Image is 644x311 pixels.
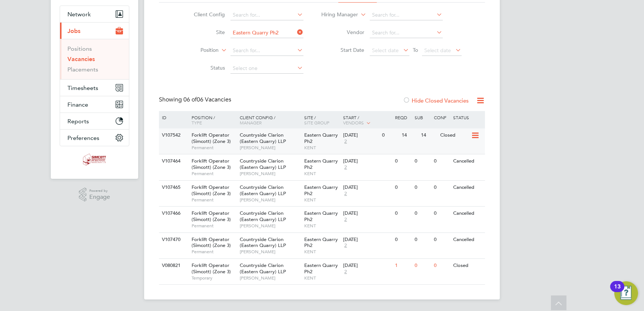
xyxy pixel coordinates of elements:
[192,145,236,151] span: Permanent
[413,154,432,168] div: 0
[432,259,451,272] div: 0
[305,236,338,249] span: Eastern Quarry Ph2
[67,134,99,141] span: Preferences
[160,181,186,194] div: V107465
[240,197,301,203] span: [PERSON_NAME]
[393,111,412,124] div: Reqd
[393,181,412,194] div: 0
[186,111,238,129] div: Position /
[67,66,98,73] a: Placements
[305,262,338,275] span: Eastern Quarry Ph2
[343,184,391,191] div: [DATE]
[343,269,348,275] span: 2
[238,111,303,129] div: Client Config /
[160,233,186,247] div: V107470
[230,28,303,38] input: Search for...
[60,154,129,165] a: Go to home page
[305,223,340,229] span: KENT
[452,181,484,194] div: Cancelled
[305,210,338,223] span: Eastern Quarry Ph2
[240,184,286,197] span: Countryside Clarion (Eastern Quarry) LLP
[343,120,364,126] span: Vendors
[614,287,621,296] div: 13
[183,96,231,103] span: 06 Vacancies
[160,207,186,220] div: V107466
[160,259,186,272] div: V080821
[343,132,378,138] div: [DATE]
[452,233,484,247] div: Cancelled
[614,281,638,305] button: Open Resource Center, 13 new notifications
[60,6,129,22] button: Network
[192,262,231,275] span: Forklift Operator (Simcott) (Zone 3)
[240,210,286,223] span: Countryside Clarion (Eastern Quarry) LLP
[240,262,286,275] span: Countryside Clarion (Eastern Quarry) LLP
[452,259,484,272] div: Closed
[305,120,330,126] span: Site Group
[322,29,365,36] label: Vendor
[432,181,451,194] div: 0
[372,47,399,54] span: Select date
[67,27,80,34] span: Jobs
[176,47,219,54] label: Position
[183,64,225,71] label: Status
[240,249,301,255] span: [PERSON_NAME]
[305,171,340,177] span: KENT
[89,188,110,194] span: Powered by
[305,158,338,170] span: Eastern Quarry Ph2
[343,138,348,145] span: 2
[183,29,225,36] label: Site
[230,46,303,56] input: Search for...
[240,132,286,144] span: Countryside Clarion (Eastern Quarry) LLP
[305,249,340,255] span: KENT
[305,145,340,151] span: KENT
[413,181,432,194] div: 0
[432,154,451,168] div: 0
[192,210,231,223] span: Forklift Operator (Simcott) (Zone 3)
[67,56,95,63] a: Vacancies
[240,223,301,229] span: [PERSON_NAME]
[393,259,412,272] div: 1
[183,96,197,103] span: 06 of
[452,154,484,168] div: Cancelled
[60,130,129,146] button: Preferences
[343,217,348,223] span: 2
[160,128,186,142] div: V107542
[343,243,348,249] span: 2
[393,154,412,168] div: 0
[343,210,391,217] div: [DATE]
[192,249,236,255] span: Permanent
[370,10,443,20] input: Search for...
[432,233,451,247] div: 0
[192,223,236,229] span: Permanent
[432,207,451,220] div: 0
[343,262,391,269] div: [DATE]
[83,154,106,165] img: simcott-logo-retina.png
[67,101,88,108] span: Finance
[160,154,186,168] div: V107464
[79,188,110,202] a: Powered byEngage
[343,237,391,243] div: [DATE]
[67,84,98,91] span: Timesheets
[230,10,303,20] input: Search for...
[67,118,89,125] span: Reports
[343,164,348,171] span: 2
[67,11,91,18] span: Network
[160,111,186,124] div: ID
[230,63,303,74] input: Select one
[240,236,286,249] span: Countryside Clarion (Eastern Quarry) LLP
[305,197,340,203] span: KENT
[393,233,412,247] div: 0
[240,158,286,170] span: Countryside Clarion (Eastern Quarry) LLP
[413,207,432,220] div: 0
[380,128,399,142] div: 0
[192,275,236,281] span: Temporary
[413,259,432,272] div: 0
[403,97,469,104] label: Hide Closed Vacancies
[60,39,129,79] div: Jobs
[240,145,301,151] span: [PERSON_NAME]
[305,275,340,281] span: KENT
[67,45,92,52] a: Positions
[183,11,225,18] label: Client Config
[343,158,391,164] div: [DATE]
[192,158,231,170] span: Forklift Operator (Simcott) (Zone 3)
